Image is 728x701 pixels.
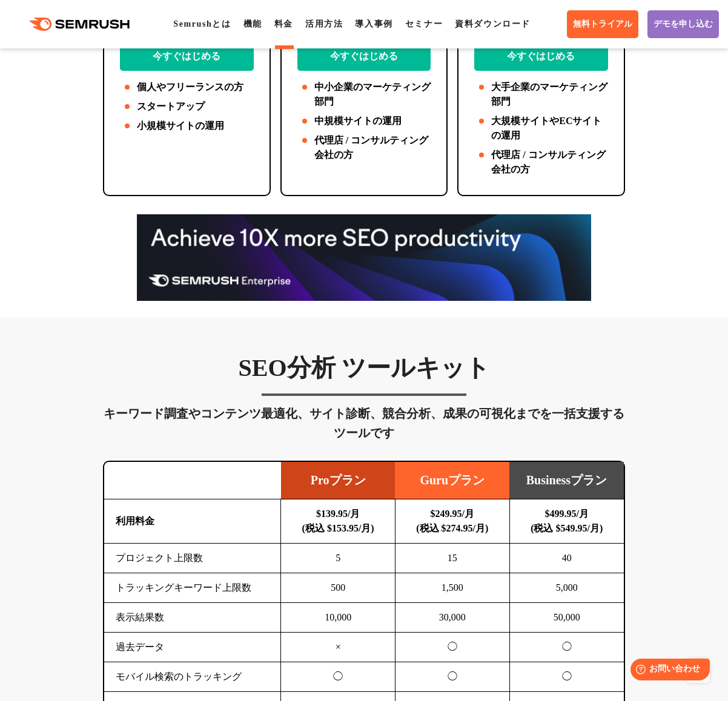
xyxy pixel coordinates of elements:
[531,508,603,533] b: $499.95/月 (税込 $549.95/月)
[104,544,281,573] td: プロジェクト上限数
[281,573,395,603] td: 500
[305,19,343,28] a: 活用方法
[281,662,395,692] td: ◯
[103,353,625,383] h3: SEO分析 ツールキット
[509,462,624,499] td: Businessプラン
[573,19,632,30] span: 無料トライアル
[395,573,509,603] td: 1,500
[474,41,607,71] a: 今すぐはじめる
[103,404,625,443] div: キーワード調査やコンテンツ最適化、サイト診断、競合分析、成果の可視化までを一括支援するツールです
[281,603,395,633] td: 10,000
[116,516,154,526] b: 利用料金
[416,508,488,533] b: $249.95/月 (税込 $274.95/月)
[281,633,395,662] td: ×
[509,603,624,633] td: 50,000
[297,41,431,71] a: 今すぐはじめる
[120,99,253,114] li: スタートアップ
[297,80,431,109] li: 中小企業のマーケティング部門
[281,462,395,499] td: Proプラン
[297,133,431,162] li: 代理店 / コンサルティング会社の方
[474,114,607,143] li: 大規模サイトやECサイトの運用
[104,633,281,662] td: 過去データ
[395,603,509,633] td: 30,000
[104,603,281,633] td: 表示結果数
[355,19,392,28] a: 導入事例
[120,119,253,133] li: 小規模サイトの運用
[243,19,262,28] a: 機能
[509,573,624,603] td: 5,000
[474,148,607,177] li: 代理店 / コンサルティング会社の方
[297,114,431,128] li: 中規模サイトの運用
[647,10,719,38] a: デモを申し込む
[104,662,281,692] td: モバイル検索のトラッキング
[509,662,624,692] td: ◯
[395,462,509,499] td: Guruプラン
[302,508,374,533] b: $139.95/月 (税込 $153.95/月)
[120,80,253,94] li: 個人やフリーランスの方
[474,80,607,109] li: 大手企業のマーケティング部門
[455,19,531,28] a: 資料ダウンロード
[509,633,624,662] td: ◯
[120,41,253,71] a: 今すぐはじめる
[173,19,231,28] a: Semrushとは
[620,654,715,688] iframe: Help widget launcher
[654,19,713,30] span: デモを申し込む
[104,573,281,603] td: トラッキングキーワード上限数
[567,10,638,38] a: 無料トライアル
[509,544,624,573] td: 40
[405,19,443,28] a: セミナー
[274,19,293,28] a: 料金
[395,662,509,692] td: ◯
[395,633,509,662] td: ◯
[395,544,509,573] td: 15
[281,544,395,573] td: 5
